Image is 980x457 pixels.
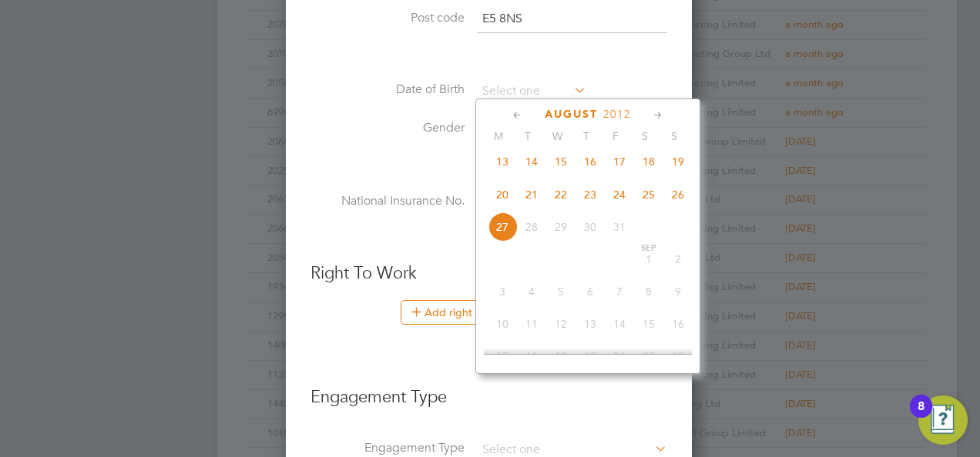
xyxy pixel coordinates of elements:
[630,129,659,143] span: S
[310,120,465,136] label: Gender
[310,10,465,26] label: Post code
[601,129,630,143] span: F
[603,108,631,121] span: 2012
[310,193,465,209] label: National Insurance No.
[484,129,513,143] span: M
[605,309,634,339] span: 14
[488,180,517,209] span: 20
[517,277,546,306] span: 4
[488,309,517,339] span: 10
[576,277,605,306] span: 6
[605,277,634,306] span: 7
[605,180,634,209] span: 24
[513,129,542,143] span: T
[310,82,465,98] label: Date of Birth
[488,147,517,176] span: 13
[659,129,689,143] span: S
[517,309,546,339] span: 11
[605,342,634,371] span: 21
[663,245,693,274] span: 2
[488,277,517,306] span: 3
[918,395,968,445] button: Open Resource Center, 8 new notifications
[605,147,634,176] span: 17
[310,262,667,285] h3: Right To Work
[576,309,605,339] span: 13
[663,309,693,339] span: 16
[576,180,605,209] span: 23
[546,180,576,209] span: 22
[634,245,663,252] span: Sep
[663,147,693,176] span: 19
[517,342,546,371] span: 18
[634,147,663,176] span: 18
[488,342,517,371] span: 17
[517,147,546,176] span: 14
[517,180,546,209] span: 21
[546,342,576,371] span: 19
[634,309,663,339] span: 15
[576,212,605,242] span: 30
[634,180,663,209] span: 25
[310,440,465,456] label: Engagement Type
[576,147,605,176] span: 16
[605,212,634,242] span: 31
[663,180,693,209] span: 26
[546,309,576,339] span: 12
[918,406,925,426] div: 8
[546,147,576,176] span: 15
[576,342,605,371] span: 20
[488,212,517,242] span: 27
[634,245,663,274] span: 1
[545,108,598,121] span: August
[572,129,601,143] span: T
[663,277,693,306] span: 9
[546,212,576,242] span: 29
[477,80,586,103] input: Select one
[663,342,693,371] span: 23
[546,277,576,306] span: 5
[517,212,546,242] span: 28
[542,129,572,143] span: W
[634,277,663,306] span: 8
[634,342,663,371] span: 22
[310,371,667,409] h3: Engagement Type
[401,300,578,325] button: Add right to work document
